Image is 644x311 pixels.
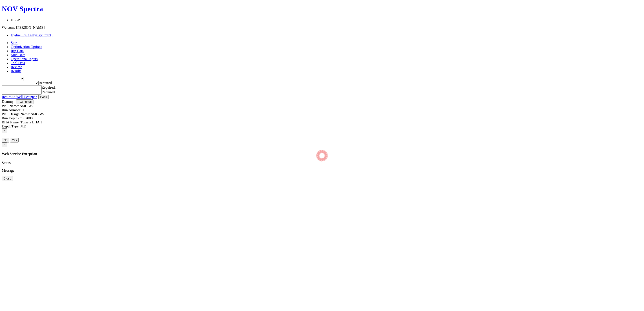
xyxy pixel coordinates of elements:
label: Run Depth (m): [2,116,24,120]
label: MD [20,124,26,128]
span: × [4,143,5,147]
label: Status [2,161,11,165]
button: Back [38,95,49,99]
span: Required. [39,81,53,85]
span: Required. [42,85,56,89]
label: Message [2,169,14,172]
a: Optimization Options [11,45,42,49]
button: Yes [10,138,19,142]
span: [PERSON_NAME] [16,26,45,29]
label: Run Number: [2,108,22,112]
a: Start [11,41,18,45]
label: 1 [22,108,24,112]
a: NOV Spectra [2,5,642,13]
label: Tunisia BHA 1 [20,120,42,124]
a: Mud Data [11,53,25,57]
label: BHA Name: [2,120,20,124]
a: Dummy [2,100,13,103]
span: (current) [40,33,52,37]
button: Close [2,128,7,133]
span: × [4,129,5,132]
label: Well Design Name: [2,112,30,116]
a: Rig Data [11,49,24,53]
span: Required. [42,90,56,94]
label: 2000 [25,116,33,120]
label: SMG W-1 [20,104,35,108]
a: Results [11,69,21,73]
label: Well Name: [2,104,19,108]
a: Hydraulics Analysis(current) [11,33,52,37]
button: Close [2,176,13,181]
span: HELP [11,18,20,22]
a: Tool Data [11,61,25,65]
button: Continue [16,99,33,104]
h4: Web Service Exception [2,152,642,156]
label: SMG W-1 [31,112,46,116]
a: Review [11,65,22,69]
span: Welcome [2,26,15,29]
a: Return to Well Designer [2,95,37,99]
span: Continue [20,100,32,103]
button: Close [2,142,7,147]
a: Operational Inputs [11,57,38,61]
label: Depth Type: [2,124,20,128]
button: No [2,138,9,142]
